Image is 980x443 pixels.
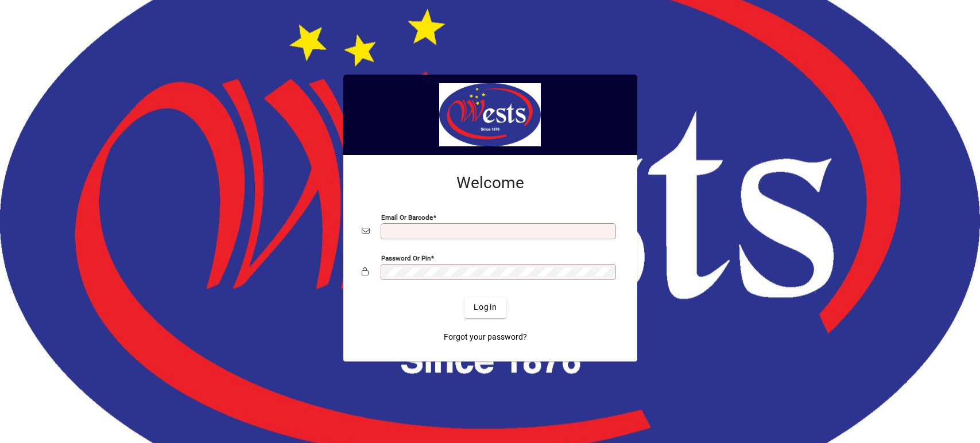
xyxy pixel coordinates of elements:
[439,327,532,348] a: Forgot your password?
[464,297,506,318] button: Login
[381,213,433,221] mat-label: Email or Barcode
[381,254,431,262] mat-label: Password or Pin
[474,301,497,313] span: Login
[444,331,527,343] span: Forgot your password?
[362,173,619,193] h2: Welcome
